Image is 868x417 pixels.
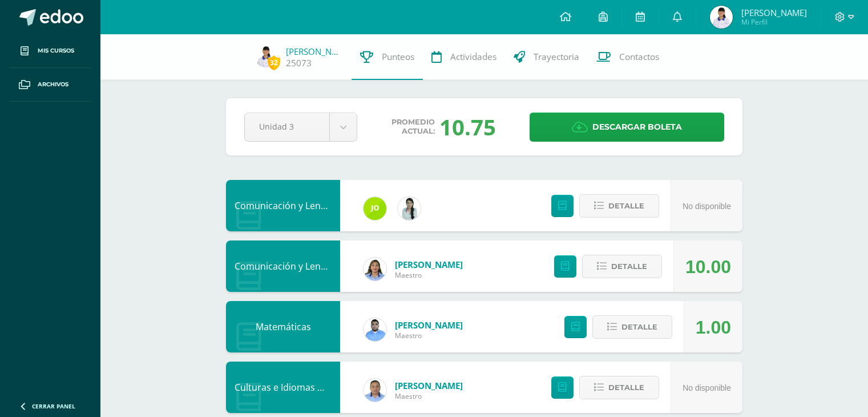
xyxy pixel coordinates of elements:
[619,51,659,63] span: Contactos
[450,51,496,63] span: Actividades
[423,34,505,80] a: Actividades
[741,17,807,27] span: Mi Perfil
[9,34,91,68] a: Mis cursos
[621,316,657,338] span: Detalle
[9,68,91,102] a: Archivos
[245,113,357,141] a: Unidad 3
[696,302,731,353] div: 1.00
[592,113,682,141] span: Descargar boleta
[395,319,463,331] a: [PERSON_NAME]
[286,46,343,57] a: [PERSON_NAME]
[608,377,644,398] span: Detalle
[38,46,74,55] span: Mis cursos
[683,383,731,392] span: No disponible
[579,194,659,218] button: Detalle
[38,80,68,89] span: Archivos
[226,362,340,413] div: Culturas e Idiomas Mayas Garífuna o Xinca
[683,202,731,211] span: No disponible
[364,197,386,220] img: 79eb5cb28572fb7ebe1e28c28929b0fa.png
[226,180,340,231] div: Comunicación y Lenguaje, Idioma Extranjero
[395,331,463,340] span: Maestro
[608,195,644,216] span: Detalle
[530,113,724,142] a: Descargar boleta
[226,301,340,352] div: Matemáticas
[255,45,277,67] img: a870b3e5c06432351c4097df98eac26b.png
[582,255,662,278] button: Detalle
[534,51,579,63] span: Trayectoria
[592,315,672,339] button: Detalle
[505,34,588,80] a: Trayectoria
[395,270,463,280] span: Maestro
[439,112,496,142] div: 10.75
[352,34,423,80] a: Punteos
[395,380,463,391] a: [PERSON_NAME]
[364,379,386,402] img: 58211983430390fd978f7a65ba7f1128.png
[259,113,315,140] span: Unidad 3
[579,376,659,399] button: Detalle
[286,57,312,69] a: 25073
[685,241,731,292] div: 10.00
[32,402,75,410] span: Cerrar panel
[611,256,647,277] span: Detalle
[588,34,668,80] a: Contactos
[741,7,807,18] span: [PERSON_NAME]
[226,240,340,292] div: Comunicación y Lenguaje Idioma Español
[391,118,435,136] span: Promedio actual:
[364,258,386,280] img: d5f85972cab0d57661bd544f50574cc9.png
[382,51,414,63] span: Punteos
[398,197,421,220] img: 937d777aa527c70189f9fb3facc5f1f6.png
[710,6,733,29] img: a870b3e5c06432351c4097df98eac26b.png
[268,55,280,70] span: 32
[395,259,463,270] a: [PERSON_NAME]
[364,318,386,341] img: 54ea75c2c4af8710d6093b43030d56ea.png
[395,391,463,401] span: Maestro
